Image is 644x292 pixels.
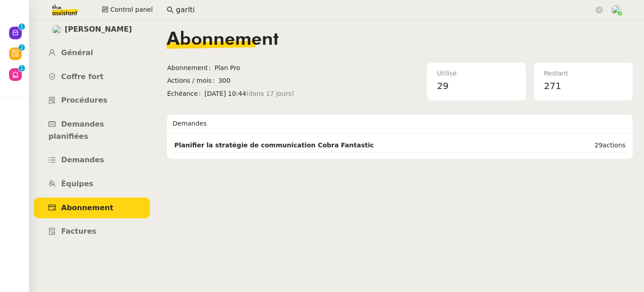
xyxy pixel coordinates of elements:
span: [PERSON_NAME] [65,24,132,36]
span: 29 [437,80,448,91]
p: 1 [20,24,24,32]
nz-badge-sup: 2 [19,44,25,51]
div: Demandes [173,115,627,133]
div: Restant [544,68,623,79]
a: Équipes [34,174,150,195]
nz-badge-sup: 1 [19,65,25,71]
span: (dans 17 jours) [246,89,294,99]
span: Procédures [61,96,107,104]
a: Procédures [34,90,150,111]
span: Abonnement [61,203,113,212]
span: Factures [61,227,96,235]
button: Control panel [96,4,158,16]
span: [DATE] 10:44 [205,89,398,99]
span: Plan Pro [215,63,398,73]
strong: Planifier la stratégie de communication Cobra Fantastic [174,141,374,149]
span: Équipes [61,179,93,188]
a: Coffre fort [34,66,150,88]
a: Général [34,42,150,64]
span: Control panel [110,5,153,15]
span: actions [603,141,625,149]
span: Actions / mois [167,75,218,86]
span: Général [61,48,93,57]
td: 29 [561,138,627,153]
a: Demandes planifiées [34,114,150,147]
span: Demandes [61,155,104,164]
span: Abonnement [167,31,279,49]
span: Demandes planifiées [48,120,104,141]
a: Abonnement [34,198,150,219]
input: Rechercher [176,4,594,16]
nz-badge-sup: 1 [19,24,25,30]
span: 271 [544,80,561,91]
p: 1 [20,65,24,73]
span: Coffre fort [61,72,104,81]
span: Abonnement [167,63,215,73]
a: Demandes [34,150,150,171]
span: Échéance [167,89,205,99]
div: Utilisé [437,68,516,79]
span: 300 [218,75,398,86]
p: 2 [20,44,24,52]
img: users%2FNTfmycKsCFdqp6LX6USf2FmuPJo2%2Favatar%2Fprofile-pic%20(1).png [611,5,621,15]
img: users%2F3CpkSvRqqeRLK3NOHyNRs2ztwrS2%2Favatar%2F6d1fd4b3-0739-409f-ad6f-8d57c219f1fd [52,25,62,35]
